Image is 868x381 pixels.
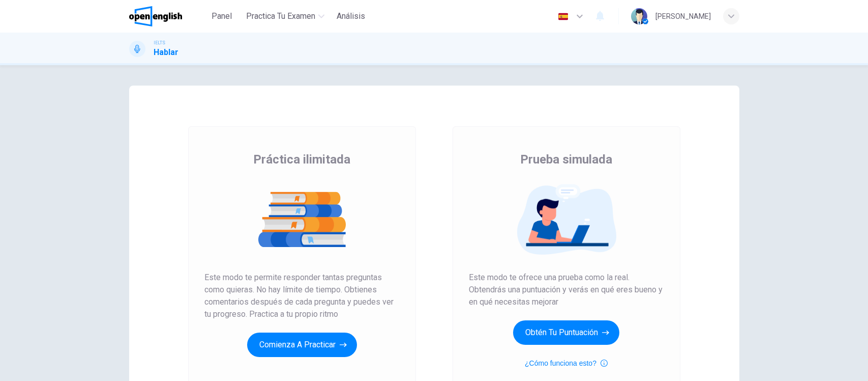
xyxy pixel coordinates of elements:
[655,10,711,22] div: [PERSON_NAME]
[204,271,400,320] span: Este modo te permite responder tantas preguntas como quieras. No hay límite de tiempo. Obtienes c...
[333,7,369,25] button: Análisis
[520,151,612,168] span: Prueba simulada
[253,151,350,168] span: Práctica ilimitada
[525,357,608,369] button: ¿Cómo funciona esto?
[513,320,619,345] button: Obtén tu puntuación
[129,6,206,26] a: OpenEnglish logo
[129,6,183,26] img: OpenEnglish logo
[557,13,570,20] img: es
[247,333,357,357] button: Comienza a practicar
[154,46,178,59] h1: Hablar
[212,10,232,22] span: Panel
[337,10,365,22] span: Análisis
[154,39,165,46] span: IELTS
[242,7,328,25] button: Practica tu examen
[631,8,647,24] img: Profile picture
[469,271,664,308] span: Este modo te ofrece una prueba como la real. Obtendrás una puntuación y verás en qué eres bueno y...
[246,10,315,22] span: Practica tu examen
[205,7,238,25] button: Panel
